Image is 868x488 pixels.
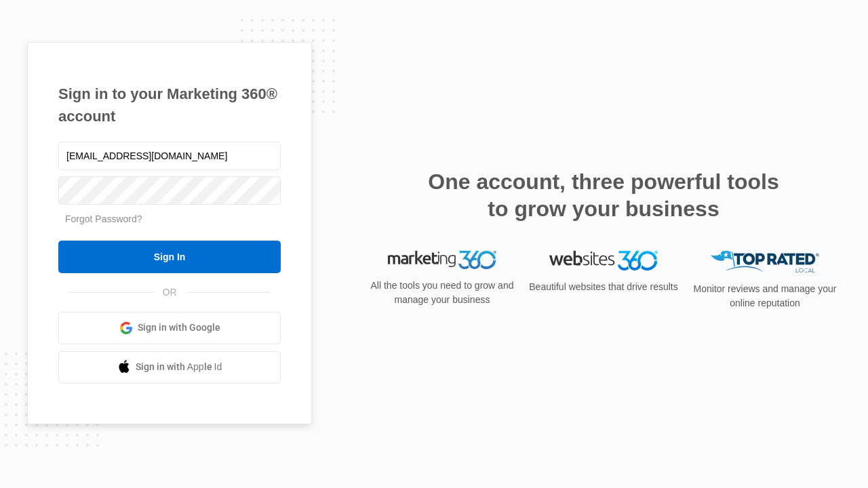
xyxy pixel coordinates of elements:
[58,351,281,384] a: Sign in with Apple Id
[138,321,220,335] span: Sign in with Google
[65,213,142,224] a: Forgot Password?
[58,241,281,273] input: Sign In
[424,168,783,222] h2: One account, three powerful tools to grow your business
[528,280,679,294] p: Beautiful websites that drive results
[58,142,281,170] input: Email
[366,279,518,307] p: All the tools you need to grow and manage your business
[58,83,281,127] h1: Sign in to your Marketing 360® account
[153,285,186,300] span: OR
[388,251,496,270] img: Marketing 360
[711,251,819,273] img: Top Rated Local
[136,360,222,374] span: Sign in with Apple Id
[58,312,281,344] a: Sign in with Google
[689,282,841,310] p: Monitor reviews and manage your online reputation
[549,251,658,270] img: Websites 360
